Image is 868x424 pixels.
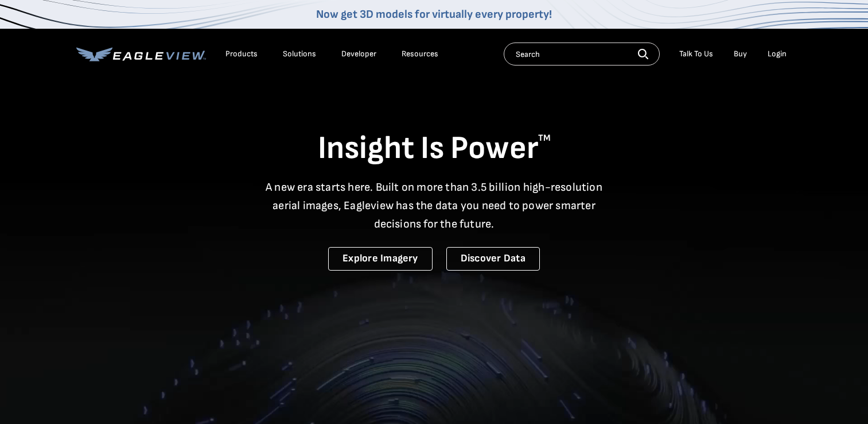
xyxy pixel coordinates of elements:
[316,7,552,21] a: Now get 3D models for virtually every property!
[402,49,438,59] div: Resources
[538,133,551,144] sup: TM
[768,49,787,59] div: Login
[679,49,713,59] div: Talk To Us
[259,178,610,233] p: A new era starts here. Built on more than 3.5 billion high-resolution aerial images, Eagleview ha...
[328,247,433,271] a: Explore Imagery
[446,247,540,271] a: Discover Data
[283,49,316,59] div: Solutions
[504,43,660,65] input: Search
[341,49,376,59] a: Developer
[76,129,792,169] h1: Insight Is Power
[734,49,747,59] a: Buy
[225,49,258,59] div: Products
